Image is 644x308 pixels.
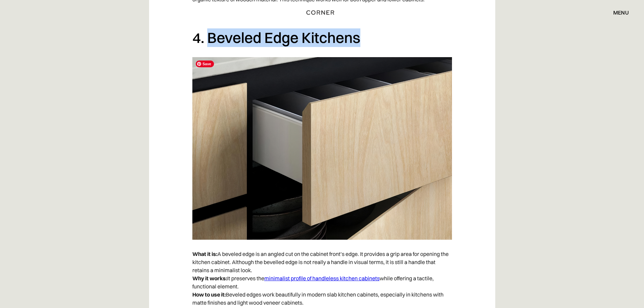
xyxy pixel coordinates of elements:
strong: How to use it: [192,291,226,298]
div: menu [613,10,629,15]
strong: What it is: [192,251,217,257]
div: menu [606,7,629,18]
img: Beveled edge on a light oak kitchen cabinet front. [192,57,452,240]
h2: 4. Beveled Edge Kitchens [192,28,452,47]
a: minimalist profile of handleless kitchen cabinets [264,275,380,282]
strong: Why it works: [192,275,227,282]
a: home [299,8,345,17]
span: Save [196,61,214,67]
